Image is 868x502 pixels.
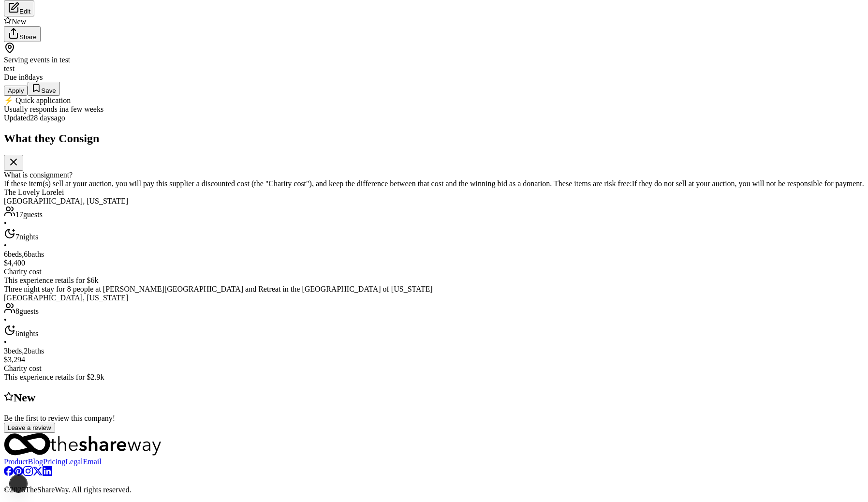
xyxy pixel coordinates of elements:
a: Blog [28,458,43,466]
p: © 2025 TheShareWay. All rights reserved. [4,486,864,494]
a: Email [83,458,102,466]
a: Product [4,458,28,466]
a: Pricing [43,458,65,466]
button: Leave a review [4,423,55,433]
span: New [14,391,35,404]
div: Be the first to review this company! [4,414,864,423]
nav: quick links [4,458,864,466]
a: Legal [65,458,83,466]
